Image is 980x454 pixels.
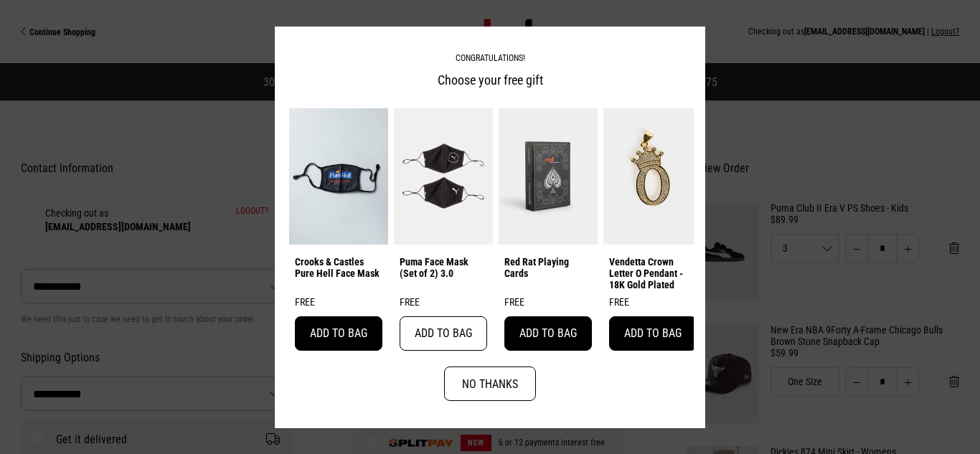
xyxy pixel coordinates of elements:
span: FREE [400,296,420,308]
button: Add to bag [609,316,697,351]
a: Crooks & Castles Pure Hell Face Mask [295,256,382,279]
button: No Thanks [444,366,536,401]
img: Puma Face Mask (Set of 2) 3.0 [394,108,493,244]
span: FREE [504,296,524,308]
button: Add to bag [400,316,487,351]
span: FREE [295,296,315,308]
a: Vendetta Crown Letter O Pendant - 18K Gold Plated [609,256,697,290]
img: Red Rat Playing Cards [499,108,598,244]
a: Puma Face Mask (Set of 2) 3.0 [400,256,487,279]
button: Add to bag [504,316,592,351]
a: Red Rat Playing Cards [504,256,592,279]
img: Crooks & Castles Pure Hell Face Mask [289,108,388,244]
button: Open LiveChat chat widget [11,6,55,49]
span: FREE [609,296,629,308]
button: Add to bag [295,316,382,351]
img: Vendetta Crown Letter O Pendant - 18K Gold Plated [603,108,702,244]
